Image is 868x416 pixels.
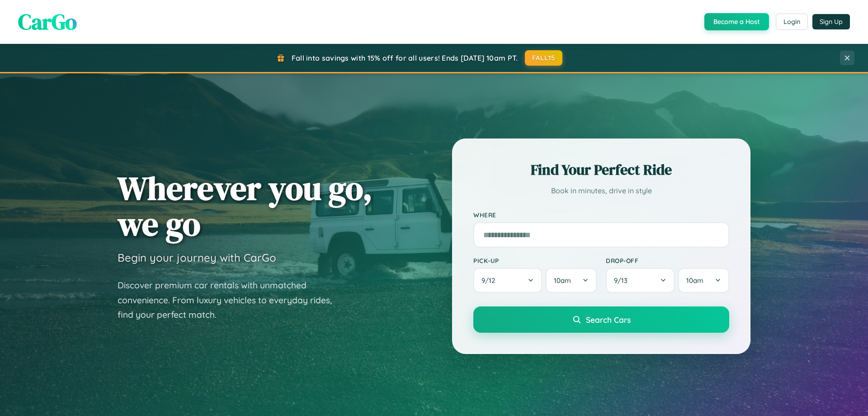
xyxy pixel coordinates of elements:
[473,268,542,293] button: 9/12
[586,315,631,325] span: Search Cars
[546,268,597,293] button: 10am
[812,14,850,29] button: Sign Up
[686,276,703,285] span: 10am
[473,211,729,219] label: Where
[118,251,276,264] h3: Begin your journey with CarGo
[473,306,729,333] button: Search Cars
[704,13,769,30] button: Become a Host
[118,170,373,242] h1: Wherever you go, we go
[525,50,563,66] button: FALL15
[481,276,500,285] span: 9 / 12
[473,184,729,197] p: Book in minutes, drive in style
[606,257,729,264] label: Drop-off
[473,160,729,180] h2: Find Your Perfect Ride
[292,53,518,62] span: Fall into savings with 15% off for all users! Ends [DATE] 10am PT.
[554,276,571,285] span: 10am
[118,278,344,322] p: Discover premium car rentals with unmatched convenience. From luxury vehicles to everyday rides, ...
[18,7,77,37] span: CarGo
[776,14,808,30] button: Login
[678,268,729,293] button: 10am
[473,257,597,264] label: Pick-up
[614,276,632,285] span: 9 / 13
[606,268,675,293] button: 9/13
